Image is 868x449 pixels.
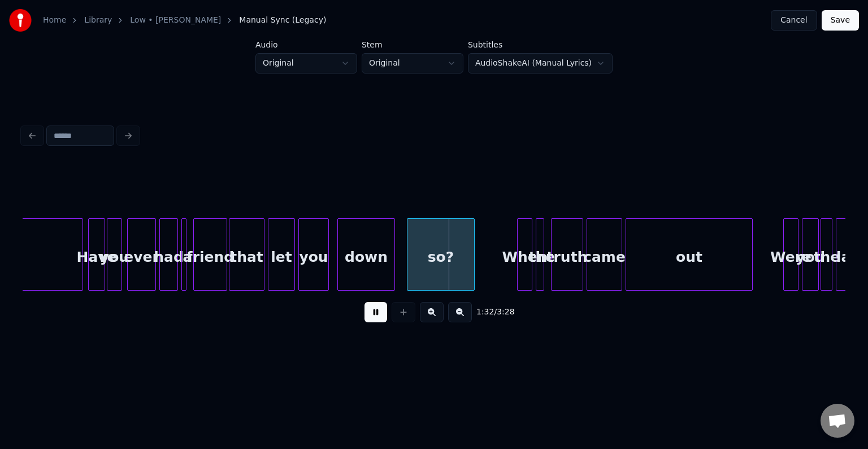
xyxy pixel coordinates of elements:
[468,41,613,49] label: Subtitles
[84,15,112,26] a: Library
[130,15,221,26] a: Low • [PERSON_NAME]
[771,10,817,31] button: Cancel
[476,306,494,318] span: 1:32
[255,41,357,49] label: Audio
[362,41,463,49] label: Stem
[476,306,504,318] div: /
[43,15,66,26] a: Home
[497,306,514,318] span: 3:28
[821,404,854,438] div: Open chat
[43,15,326,26] nav: breadcrumb
[9,9,32,32] img: youka
[239,15,326,26] span: Manual Sync (Legacy)
[822,10,859,31] button: Save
